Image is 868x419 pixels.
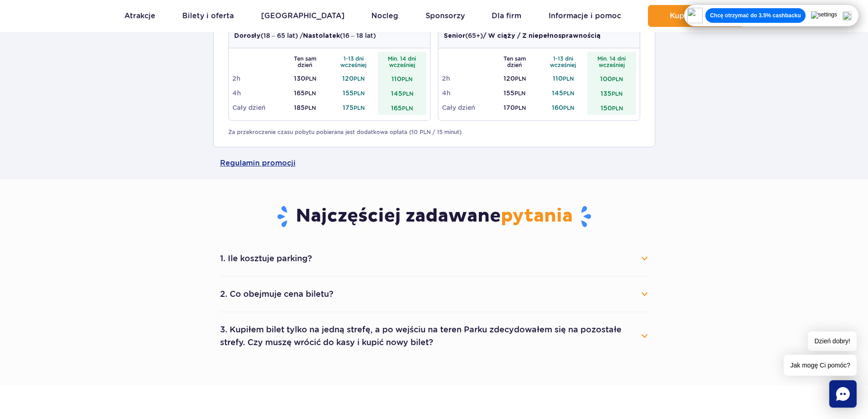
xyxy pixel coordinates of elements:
[354,104,365,111] small: PLN
[612,76,623,83] small: PLN
[182,5,234,27] a: Bilety i oferta
[232,100,281,115] td: Cały dzień
[329,86,378,100] td: 155
[281,86,329,100] td: 165
[232,86,281,100] td: 4h
[378,86,426,100] td: 145
[490,86,539,100] td: 155
[305,104,316,111] small: PLN
[501,205,573,228] span: pytania
[563,75,574,82] small: PLN
[281,52,329,71] th: Ten sam dzień
[305,90,316,97] small: PLN
[303,33,340,39] strong: Nastolatek
[563,90,574,97] small: PLN
[829,380,857,408] div: Chat
[515,75,526,82] small: PLN
[220,205,648,228] h3: Najczęściej zadawane
[612,105,623,112] small: PLN
[234,31,376,41] p: (18 – 65 lat) / (16 – 18 lat)
[670,12,706,20] span: Kup teraz
[784,355,857,376] span: Jak mogę Ci pomóc?
[539,100,588,115] td: 160
[371,5,398,27] a: Nocleg
[549,5,621,27] a: Informacje i pomoc
[228,128,640,136] p: Za przekroczenie czasu pobytu pobierana jest dodatkowa opłata (10 PLN / 15 minut).
[587,52,636,71] th: Min. 14 dni wcześniej
[378,71,426,86] td: 110
[515,104,526,111] small: PLN
[281,71,329,86] td: 130
[220,320,648,352] button: 3. Kupiłem bilet tylko na jedną strefę, a po wejściu na teren Parku zdecydowałem się na pozostałe...
[492,5,521,27] a: Dla firm
[808,331,857,351] span: Dzień dobry!
[587,71,636,86] td: 100
[220,248,648,269] button: 1. Ile kosztuje parking?
[124,5,155,27] a: Atrakcje
[220,147,648,179] a: Regulamin promocji
[442,100,491,115] td: Cały dzień
[587,86,636,100] td: 135
[281,100,329,115] td: 185
[401,76,412,83] small: PLN
[539,52,588,71] th: 1-13 dni wcześniej
[539,86,588,100] td: 145
[261,5,344,27] a: [GEOGRAPHIC_DATA]
[563,104,574,111] small: PLN
[587,100,636,115] td: 150
[444,31,601,41] p: (65+)
[234,33,261,39] strong: Dorosły
[354,90,365,97] small: PLN
[648,5,744,27] button: Kup teraz
[378,100,426,115] td: 165
[490,71,539,86] td: 120
[329,52,378,71] th: 1-13 dni wcześniej
[442,71,491,86] td: 2h
[444,33,465,39] strong: Senior
[490,100,539,115] td: 170
[305,75,316,82] small: PLN
[378,52,426,71] th: Min. 14 dni wcześniej
[232,71,281,86] td: 2h
[220,284,648,304] button: 2. Co obejmuje cena biletu?
[539,71,588,86] td: 110
[354,75,365,82] small: PLN
[402,105,413,112] small: PLN
[329,71,378,86] td: 120
[442,86,491,100] td: 4h
[483,33,601,39] strong: / W ciąży / Z niepełnosprawnością
[426,5,465,27] a: Sponsorzy
[611,90,622,97] small: PLN
[402,90,413,97] small: PLN
[514,90,525,97] small: PLN
[490,52,539,71] th: Ten sam dzień
[329,100,378,115] td: 175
